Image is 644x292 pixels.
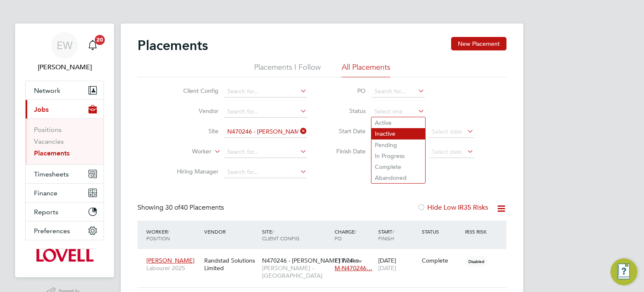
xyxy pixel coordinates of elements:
[25,62,104,72] span: Emma Wells
[224,166,307,178] input: Search for...
[57,40,73,51] span: EW
[26,81,104,100] button: Network
[146,257,195,264] span: [PERSON_NAME]
[376,224,420,246] div: Start
[224,126,307,138] input: Search for...
[610,258,637,285] button: Engage Resource Center
[138,37,208,54] h2: Placements
[34,137,64,145] a: Vacancies
[170,107,218,115] label: Vendor
[262,228,299,242] span: / Client Config
[34,126,62,134] a: Positions
[26,203,104,221] button: Reports
[260,224,332,246] div: Site
[144,252,506,259] a: [PERSON_NAME]Labourer 2025Randstad Solutions LimitedN470246 - [PERSON_NAME] Works[PERSON_NAME] - ...
[224,86,307,97] input: Search for...
[371,150,425,161] li: In Progress
[342,62,390,77] li: All Placements
[95,35,105,45] span: 20
[262,264,330,279] span: [PERSON_NAME] - [GEOGRAPHIC_DATA]
[371,172,425,183] li: Abandoned
[34,105,49,113] span: Jobs
[371,86,425,97] input: Search for...
[463,224,492,239] div: IR35 Risk
[170,87,218,95] label: Client Config
[26,100,104,118] button: Jobs
[25,32,104,72] a: EW[PERSON_NAME]
[144,224,202,246] div: Worker
[254,62,321,77] li: Placements I Follow
[465,256,488,267] span: Disabled
[371,117,425,128] li: Active
[26,184,104,202] button: Finance
[34,149,70,157] a: Placements
[84,32,101,59] a: 20
[332,224,376,246] div: Charge
[432,148,462,155] span: Select date
[420,224,463,239] div: Status
[371,161,425,172] li: Complete
[202,253,260,276] div: Randstad Solutions Limited
[36,249,93,262] img: lovell-logo-retina.png
[422,257,461,264] div: Complete
[15,24,114,277] nav: Main navigation
[26,118,104,164] div: Jobs
[371,139,425,150] li: Pending
[355,258,362,264] span: / hr
[202,224,260,239] div: Vendor
[224,146,307,158] input: Search for...
[432,128,462,135] span: Select date
[378,228,394,242] span: / Finish
[328,127,366,135] label: Start Date
[417,203,488,212] label: Hide Low IR35 Risks
[26,221,104,240] button: Preferences
[163,147,211,156] label: Worker
[165,203,180,212] span: 30 of
[328,107,366,115] label: Status
[25,249,104,262] a: Go to home page
[34,227,70,235] span: Preferences
[146,228,170,242] span: / Position
[335,264,372,272] span: M-N470246…
[335,257,353,264] span: £17.74
[224,106,307,118] input: Search for...
[138,203,226,212] div: Showing
[371,106,425,118] input: Select one
[146,264,200,272] span: Labourer 2025
[371,128,425,139] li: Inactive
[165,203,224,212] span: 40 Placements
[335,228,356,242] span: / PO
[170,168,218,175] label: Hiring Manager
[34,170,69,178] span: Timesheets
[262,257,358,264] span: N470246 - [PERSON_NAME] Works
[328,147,366,155] label: Finish Date
[34,189,57,197] span: Finance
[328,87,366,95] label: PO
[170,127,218,135] label: Site
[26,165,104,183] button: Timesheets
[34,208,58,216] span: Reports
[376,253,420,276] div: [DATE]
[34,87,60,95] span: Network
[451,37,506,50] button: New Placement
[378,264,396,272] span: [DATE]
